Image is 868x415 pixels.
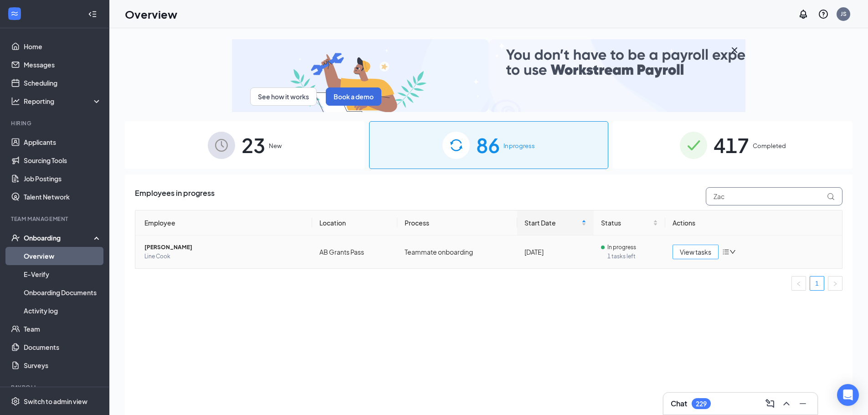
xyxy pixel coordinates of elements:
span: Line Cook [144,252,305,261]
span: bars [722,248,729,256]
div: Payroll [11,384,100,391]
div: Team Management [11,215,100,223]
div: Open Intercom Messenger [837,384,859,406]
a: Applicants [24,133,102,151]
a: Messages [24,56,102,74]
span: left [796,281,801,287]
span: 86 [476,129,500,161]
svg: ChevronUp [781,398,792,409]
span: 417 [714,129,749,161]
h1: Overview [125,6,177,22]
a: Job Postings [24,169,102,188]
th: Status [594,210,665,236]
td: Teammate onboarding [397,236,517,268]
span: Completed [753,141,786,150]
svg: QuestionInfo [818,9,829,20]
span: Employees in progress [135,187,215,205]
li: Next Page [828,276,842,291]
span: [PERSON_NAME] [144,243,305,252]
div: [DATE] [524,247,586,257]
svg: UserCheck [11,233,20,242]
th: Employee [135,210,312,236]
a: 1 [810,277,824,290]
a: Talent Network [24,188,102,206]
button: View tasks [673,245,719,259]
span: 1 tasks left [607,252,658,261]
a: Surveys [24,356,102,374]
div: JS [841,10,847,18]
th: Location [312,210,398,236]
span: Status [601,218,651,228]
button: ComposeMessage [763,396,777,411]
span: View tasks [680,247,711,257]
svg: WorkstreamLogo [10,9,19,18]
span: New [269,141,282,150]
span: Start Date [524,218,580,228]
a: Onboarding Documents [24,283,102,302]
button: right [828,276,842,291]
a: E-Verify [24,265,102,283]
img: payroll-small.gif [232,39,745,112]
svg: Notifications [798,9,809,20]
a: Sourcing Tools [24,151,102,169]
span: right [832,281,838,287]
th: Actions [665,210,842,236]
button: See how it works [250,87,317,106]
a: Documents [24,338,102,356]
h3: Chat [671,399,687,409]
svg: Cross [729,45,740,56]
svg: Analysis [11,97,20,106]
button: Book a demo [326,87,381,106]
svg: Collapse [88,10,97,19]
a: Home [24,37,102,56]
div: Switch to admin view [24,397,87,406]
th: Process [397,210,517,236]
a: Team [24,320,102,338]
td: AB Grants Pass [312,236,398,268]
span: down [729,249,736,255]
button: ChevronUp [779,396,794,411]
div: Hiring [11,119,100,127]
a: Activity log [24,302,102,320]
span: 23 [241,129,265,161]
div: Reporting [24,97,102,106]
li: Previous Page [791,276,806,291]
span: In progress [607,243,636,252]
svg: Minimize [797,398,808,409]
svg: ComposeMessage [765,398,776,409]
button: Minimize [796,396,810,411]
a: Overview [24,247,102,265]
div: 229 [696,400,707,408]
svg: Settings [11,397,20,406]
a: Scheduling [24,74,102,92]
div: Onboarding [24,233,94,242]
button: left [791,276,806,291]
span: In progress [503,141,535,150]
input: Search by Name, Job Posting, or Process [706,187,842,205]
